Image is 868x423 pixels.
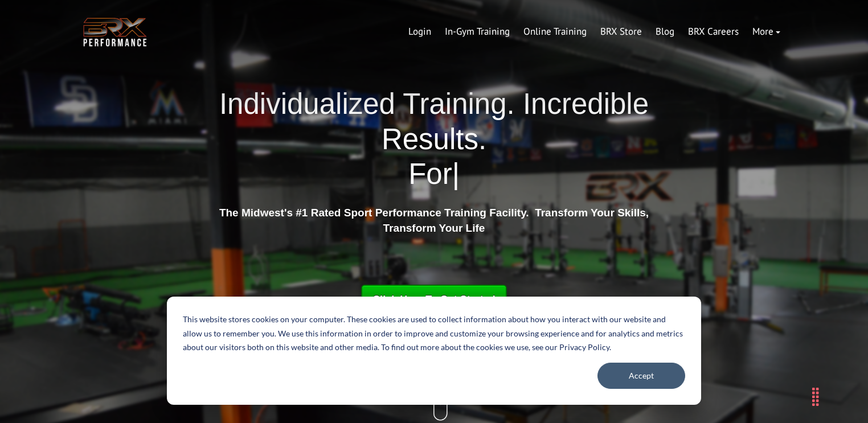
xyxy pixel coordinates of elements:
[681,18,746,46] a: BRX Careers
[361,285,507,314] a: Click Here To Get Started
[215,87,653,191] h1: Individualized Training. Incredible Results.
[438,18,517,46] a: In-Gym Training
[517,18,593,46] a: Online Training
[806,380,825,414] div: Drag
[597,363,685,389] button: Accept
[452,158,460,190] span: |
[593,18,649,46] a: BRX Store
[707,300,868,423] iframe: Chat Widget
[402,18,787,46] div: Navigation Menu
[167,297,701,405] div: Cookie banner
[402,18,438,46] a: Login
[408,158,452,190] span: For
[372,294,496,305] span: Click Here To Get Started
[219,207,649,234] strong: The Midwest's #1 Rated Sport Performance Training Facility. Transform Your Skills, Transform Your...
[746,18,787,46] a: More
[649,18,681,46] a: Blog
[81,15,149,50] img: BRX Transparent Logo-2
[183,313,685,355] p: This website stores cookies on your computer. These cookies are used to collect information about...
